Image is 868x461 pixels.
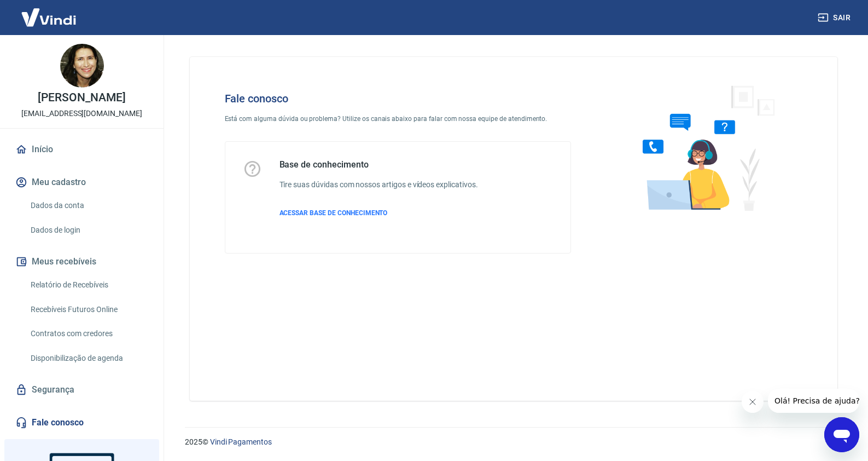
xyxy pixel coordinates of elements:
[210,437,272,446] a: Vindi Pagamentos
[279,208,478,218] a: ACESSAR BASE DE CONHECIMENTO
[815,8,855,28] button: Sair
[824,417,859,452] iframe: Botão para abrir a janela de mensagens
[26,219,150,241] a: Dados de login
[742,391,764,413] iframe: Fechar mensagem
[13,378,150,402] a: Segurança
[26,194,150,217] a: Dados da conta
[13,250,150,274] button: Meus recebíveis
[13,1,84,34] img: Vindi
[26,347,150,370] a: Disponibilização de agenda
[225,92,572,105] h4: Fale conosco
[13,137,150,162] a: Início
[621,74,787,221] img: Fale conosco
[185,436,842,448] p: 2025 ©
[21,108,142,119] p: [EMAIL_ADDRESS][DOMAIN_NAME]
[26,322,150,345] a: Contratos com credores
[7,8,92,16] span: Olá! Precisa de ajuda?
[225,114,572,124] p: Está com alguma dúvida ou problema? Utilize os canais abaixo para falar com nossa equipe de atend...
[13,170,150,194] button: Meu cadastro
[279,209,388,217] span: ACESSAR BASE DE CONHECIMENTO
[13,411,150,435] a: Fale conosco
[26,274,150,296] a: Relatório de Recebíveis
[60,44,104,88] img: 86c7c8b6-064d-453b-951b-a2d0288f7c20.jpeg
[38,92,125,103] p: [PERSON_NAME]
[279,179,478,191] h6: Tire suas dúvidas com nossos artigos e vídeos explicativos.
[768,389,859,413] iframe: Mensagem da empresa
[279,159,478,170] h5: Base de conhecimento
[26,298,150,321] a: Recebíveis Futuros Online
